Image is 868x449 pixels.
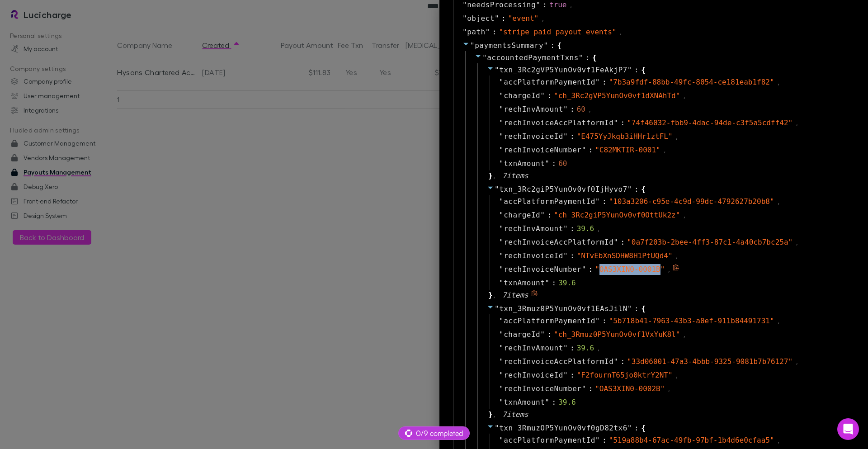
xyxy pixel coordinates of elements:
span: " ch_3Rmuz0P5YunOv0vf1VxYuK8l " [554,330,680,339]
span: " [499,78,504,86]
span: " [499,118,504,127]
span: , [493,411,496,419]
span: " 5b718b41-7963-43b3-a0ef-911b84491731 " [609,317,774,325]
span: " [499,224,504,233]
span: " [545,398,549,406]
span: : [634,423,639,434]
span: " [499,197,504,206]
span: rechInvoiceAccPlatformId [504,237,613,248]
span: " [486,28,490,36]
span: " [540,330,545,339]
span: : [634,65,639,76]
span: " [495,185,499,194]
span: " [540,91,545,100]
span: " ch_3Rc2gVP5YunOv0vf1dXNAhTd " [554,91,680,100]
span: , [777,198,780,206]
span: " [462,0,467,9]
span: path [467,27,486,38]
span: : [550,40,555,51]
span: " [470,41,475,50]
span: " [499,357,504,366]
span: rechInvAmount [504,223,563,234]
span: : [501,13,506,24]
span: , [795,119,798,128]
span: : [547,90,552,101]
span: " [495,14,499,23]
span: : [570,370,575,381]
span: " [545,159,549,168]
span: : [552,158,556,169]
span: object [467,13,495,24]
span: , [683,212,686,220]
span: " event " [508,14,538,23]
span: } [487,409,493,420]
span: " [627,185,632,194]
span: " [543,41,548,50]
span: " 7b3a9fdf-88bb-49fc-8054-ce181eab1f82 " [609,78,774,86]
span: " [627,424,632,432]
span: " [482,53,487,62]
span: " 103a3206-c95e-4c9d-99dc-4792627b20b8 " [609,197,774,206]
span: " [499,265,504,274]
span: : [570,104,575,115]
span: , [541,15,544,23]
span: , [795,239,798,247]
span: " [540,211,545,219]
span: { [641,65,646,76]
span: " stripe_paid_payout_events " [499,28,616,36]
span: rechInvoiceNumber [504,264,581,275]
span: " [499,105,504,113]
div: 60 [558,158,567,169]
span: " [462,14,467,23]
span: " [499,132,504,141]
span: accPlatformPaymentId [504,435,595,446]
span: { [592,52,597,63]
span: chargeId [504,210,540,221]
span: accountedPaymentTxns [487,53,579,62]
span: " [563,105,568,113]
div: 60 [577,104,585,115]
span: " [563,132,568,141]
span: : [552,278,556,288]
span: , [619,28,623,37]
div: Open Intercom Messenger [837,418,859,440]
span: " [499,279,504,287]
span: " [563,371,568,379]
span: " [595,436,600,444]
span: , [588,106,591,114]
span: , [777,79,780,87]
span: " [499,436,504,444]
span: , [569,1,572,9]
span: } [487,170,493,181]
span: " [536,0,540,9]
span: accPlatformPaymentId [504,196,595,207]
span: " [627,66,632,74]
span: rechInvoiceNumber [504,145,581,156]
span: { [641,303,646,314]
span: txnAmount [504,397,545,408]
span: " [499,384,504,393]
span: : [570,250,575,261]
span: : [570,223,575,234]
span: " OAS3XIN0-0002B " [595,384,665,393]
span: , [667,266,670,274]
span: accPlatformPaymentId [504,77,595,88]
span: txn_3RmuzOP5YunOv0vf0gD82tx6 [499,424,627,432]
span: : [602,77,607,88]
span: " [579,53,583,62]
div: 39.6 [558,278,576,288]
span: " [462,28,467,36]
span: rechInvoiceNumber [504,383,581,394]
span: , [493,172,496,180]
span: " [495,66,499,74]
span: " NTvEbXnSDHW8H1PtUQd4 " [577,251,673,260]
span: : [585,52,590,63]
span: : [634,303,639,314]
span: : [492,27,497,38]
span: { [557,40,561,51]
span: , [667,385,670,393]
span: " [581,146,586,154]
span: " [499,146,504,154]
span: : [589,264,593,275]
span: Copy to clipboard [531,290,539,301]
